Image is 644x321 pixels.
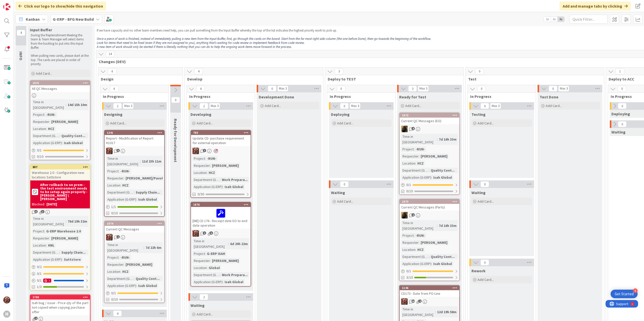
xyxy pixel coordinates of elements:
[191,202,251,229] div: 1876[NB] CD 176 - Receipt date EO to end date operation
[221,177,249,182] div: Work Prepara...
[106,269,120,274] div: Location
[193,148,199,154] img: JK
[400,199,459,204] div: 1873
[211,163,240,168] div: [PERSON_NAME]
[611,290,638,298] div: Open Get Started checklist, remaining modules: 4
[108,68,116,74] span: 6
[193,163,210,168] div: Requester
[475,68,484,74] span: 0
[62,140,63,146] span: :
[59,133,60,139] span: :
[30,164,90,290] a: 887Warehouse 2.0 - Configuration new locations SattstoreAfter rollback to on prem - the test envi...
[401,134,437,145] div: Time in [GEOGRAPHIC_DATA]
[37,271,42,276] span: 0 / 1
[198,192,204,197] span: 0/30
[400,290,459,297] div: CD173 - Date from PO Line
[32,250,59,255] div: Department (G-ERP)
[437,223,438,228] span: :
[414,233,426,238] div: -RUN-
[116,149,120,152] span: 5
[30,169,90,180] div: Warehouse 2.0 - Configuration new locations Sattstore
[207,170,207,175] span: :
[46,202,57,207] div: [DATE]
[193,258,210,263] div: Requester
[47,126,56,131] div: HCZ
[37,264,42,270] span: 0 / 2
[570,15,608,24] input: Quick Filter...
[328,76,457,82] span: Deploy to TEST
[124,175,124,181] span: :
[30,81,90,92] div: 1875All QC Messages
[429,254,430,259] span: :
[107,222,164,225] div: 1874
[37,148,42,153] span: 0 / 1
[134,190,161,195] div: Supply Chain...
[279,87,287,90] div: Max 3
[400,286,459,290] div: 1146
[106,283,136,288] div: Application (G-ERP)
[401,212,408,219] img: ND
[335,68,343,74] span: 3
[399,113,460,195] a: 1872Current QC Messages (EO)NDTime in [GEOGRAPHIC_DATA]:7d 16h 33mProject:-RUN-Requester:[PERSON_...
[546,103,562,108] span: Add Card...
[191,148,251,154] div: JK
[66,219,88,224] div: 76d 19h 32m
[119,255,131,260] div: -RUN-
[633,288,638,293] div: 4
[97,45,292,49] em: A new item of work should only be started if there is literally nothing that you can do to help t...
[105,221,164,226] div: 1874
[211,258,240,263] div: [PERSON_NAME]
[265,103,281,108] span: Add Card...
[134,276,134,281] span: :
[401,220,437,231] div: Time in [GEOGRAPHIC_DATA]
[17,30,25,36] span: 4
[220,177,221,182] span: :
[438,137,458,142] div: 7d 16h 33m
[400,212,459,219] div: ND
[63,257,82,262] div: Sattstore
[558,17,564,22] span: 3x
[223,184,245,190] div: Isah Global
[105,130,164,146] div: 1241Report - Modification of Report H1017
[412,127,415,130] span: 4
[40,183,88,201] b: After rollback to on prem - the test environment needs to be setup again properly - [PERSON_NAME]...
[44,228,45,234] span: :
[50,235,79,241] div: [PERSON_NAME]
[436,309,458,315] div: 12d 19h 58m
[110,121,126,125] span: Add Card...
[415,161,416,166] span: :
[33,296,90,299] div: 1780
[66,102,88,108] div: 14d 15h 10m
[435,309,436,315] span: :
[31,33,89,50] p: During the Replenishment Meeting the team & Team Manager will select items from the backlog to pu...
[401,175,431,180] div: Application (G-ERP)
[193,265,207,271] div: Location
[223,184,223,190] span: :
[105,234,164,240] div: JK
[106,182,120,188] div: Location
[191,130,251,135] div: 785
[118,168,119,174] span: :
[107,131,164,135] div: 1241
[111,204,116,209] span: 1 / 1
[551,17,558,22] span: 2x
[401,298,408,305] img: JK
[30,165,90,169] div: 887
[193,203,251,206] div: 1876
[32,99,66,110] div: Time in [GEOGRAPHIC_DATA]
[105,135,164,146] div: Report - Modification of Report H1017
[30,27,52,32] span: Input Buffer
[45,228,82,234] div: G-ERP Warehouse 2.0
[406,269,411,274] span: 0 / 1
[430,254,456,259] div: Quality Cont...
[400,182,459,188] div: 0/1
[400,286,459,297] div: 1146CD173 - Date from PO Line
[191,230,251,237] div: JK
[32,257,62,262] div: Application (G-ERP)
[32,133,59,139] div: Department (G-ERP)
[32,126,46,131] div: Location
[32,112,44,117] div: Project
[406,189,413,194] span: 0/10
[210,231,213,235] span: 5
[26,2,28,6] div: 1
